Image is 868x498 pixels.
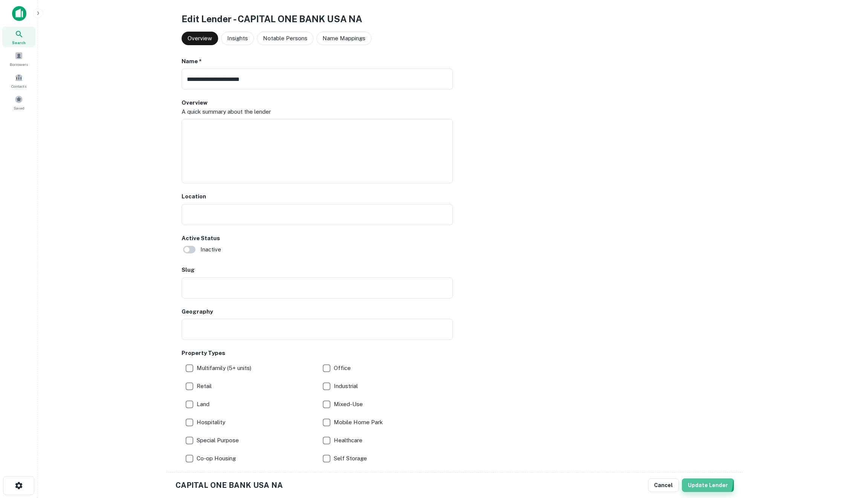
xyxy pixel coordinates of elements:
button: Name Mappings [316,32,371,45]
a: Saved [2,92,35,113]
p: Retail [197,382,212,391]
h6: Name * [182,57,453,66]
p: Multifamily (5+ units) [197,364,251,373]
button: Insights [221,32,254,45]
p: Co-op Housing [197,454,236,463]
iframe: Chat Widget [830,414,868,450]
p: Insights [227,34,248,43]
h5: CAPITAL ONE BANK USA NA [176,480,283,491]
img: capitalize-icon.png [12,6,26,21]
a: Borrowers [2,49,35,69]
p: Self Storage [334,454,367,463]
h4: Edit Lender - CAPITAL ONE BANK USA NA [182,12,724,26]
p: Notable Persons [263,34,307,43]
button: Overview [182,32,218,45]
p: Overview [188,34,212,43]
p: Inactive [200,245,221,254]
a: Cancel [648,478,679,492]
p: Mixed-Use [334,400,363,409]
a: Search [2,27,35,47]
button: Notable Persons [257,32,313,45]
h6: Slug [182,266,453,274]
button: Update Lender [682,478,734,492]
a: Contacts [2,70,35,91]
span: Search [12,40,26,46]
span: Saved [14,105,24,111]
p: A quick summary about the lender [182,107,453,116]
h6: Active Status [182,234,453,243]
h6: Geography [182,308,453,316]
p: Healthcare [334,436,362,445]
p: Name Mappings [322,34,365,43]
p: Office [334,364,351,373]
p: Special Purpose [197,436,239,445]
span: Contacts [11,83,26,89]
span: Borrowers [10,61,28,67]
h6: Location [182,192,453,201]
p: Hospitality [197,418,225,427]
p: Land [197,400,209,409]
p: Industrial [334,382,358,391]
h6: Property Types [182,349,453,358]
p: Mobile Home Park [334,418,383,427]
h6: Overview [182,99,453,107]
